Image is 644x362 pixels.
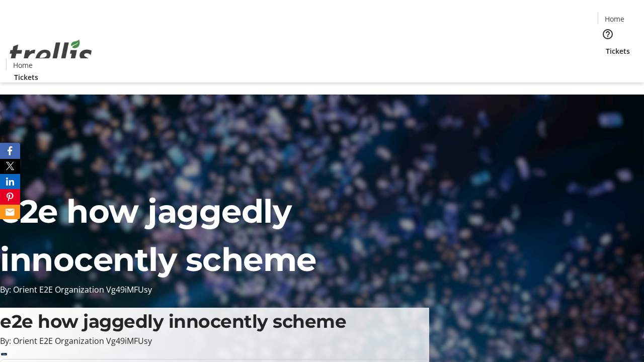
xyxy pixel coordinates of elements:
[6,29,96,79] img: Orient E2E Organization Vg49iMFUsy's Logo
[598,46,638,56] a: Tickets
[598,14,630,24] a: Home
[7,60,39,70] a: Home
[14,72,38,82] span: Tickets
[598,24,618,44] button: Help
[598,56,618,76] button: Cart
[6,72,46,82] a: Tickets
[13,60,33,70] span: Home
[606,46,630,56] span: Tickets
[605,14,624,24] span: Home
